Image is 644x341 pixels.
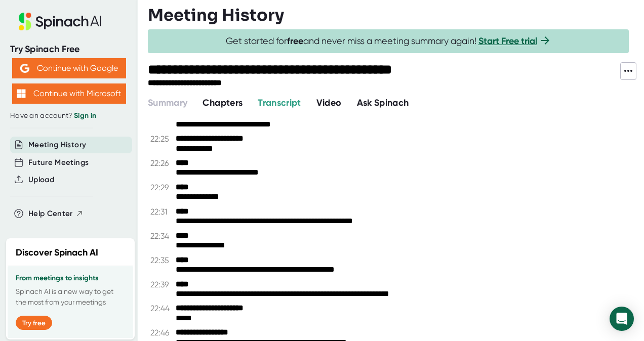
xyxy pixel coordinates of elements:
span: Chapters [203,97,243,108]
h3: Meeting History [148,6,284,25]
span: 22:25 [150,134,173,144]
div: Open Intercom Messenger [610,307,634,331]
div: Have an account? [10,111,128,120]
span: 22:31 [150,207,173,217]
button: Ask Spinach [357,96,409,110]
button: Try free [16,316,52,330]
span: 22:46 [150,328,173,337]
span: Summary [148,97,187,108]
button: Help Center [28,208,84,220]
span: Ask Spinach [357,97,409,108]
button: Video [316,96,342,110]
button: Chapters [203,96,243,110]
button: Continue with Google [12,58,126,78]
span: Get started for and never miss a meeting summary again! [226,35,551,47]
button: Continue with Microsoft [12,83,126,104]
span: Help Center [28,208,73,220]
button: Upload [28,174,54,186]
span: 22:44 [150,304,173,313]
span: 22:26 [150,158,173,168]
p: Spinach AI is a new way to get the most from your meetings [16,286,125,308]
span: Video [316,97,342,108]
h2: Discover Spinach AI [16,246,98,260]
button: Transcript [258,96,301,110]
span: 22:29 [150,183,173,192]
button: Future Meetings [28,157,89,168]
img: Aehbyd4JwY73AAAAAElFTkSuQmCC [20,64,29,73]
span: Transcript [258,97,301,108]
button: Meeting History [28,139,86,151]
a: Sign in [74,111,96,120]
div: Try Spinach Free [10,44,128,55]
span: 22:34 [150,231,173,241]
span: 22:39 [150,280,173,289]
a: Start Free trial [478,35,537,47]
button: Summary [148,96,187,110]
h3: From meetings to insights [16,274,125,282]
b: free [287,35,303,47]
span: 22:35 [150,255,173,265]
